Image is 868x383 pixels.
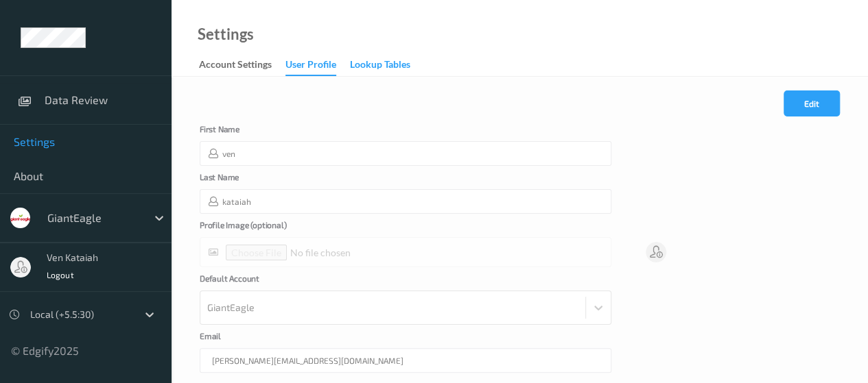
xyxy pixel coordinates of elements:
label: Profile Image (optional) [200,221,337,237]
a: Settings [198,27,254,41]
a: User Profile [285,55,350,76]
a: Lookup Tables [350,55,424,75]
label: Last Name [200,173,337,189]
label: Email [200,332,337,348]
label: First Name [200,125,337,141]
label: Default Account [200,274,337,291]
a: Account Settings [199,55,285,75]
div: Account Settings [199,58,272,75]
button: Edit [784,90,840,116]
div: User Profile [285,58,336,76]
div: Lookup Tables [350,58,410,75]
